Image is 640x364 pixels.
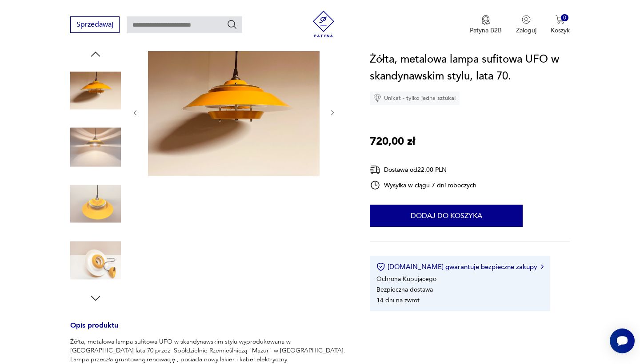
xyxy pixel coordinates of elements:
img: Patyna - sklep z meblami i dekoracjami vintage [310,11,337,37]
p: Patyna B2B [470,26,502,35]
img: Zdjęcie produktu Żółta, metalowa lampa sufitowa UFO w skandynawskim stylu, lata 70. [70,65,121,116]
img: Ikona koszyka [556,15,564,24]
button: Sprzedawaj [70,16,120,33]
img: Ikona certyfikatu [376,262,385,271]
img: Zdjęcie produktu Żółta, metalowa lampa sufitowa UFO w skandynawskim stylu, lata 70. [70,235,121,286]
iframe: Smartsupp widget button [610,328,635,353]
li: Ochrona Kupującego [376,275,436,283]
button: [DOMAIN_NAME] gwarantuje bezpieczne zakupy [376,262,543,271]
img: Zdjęcie produktu Żółta, metalowa lampa sufitowa UFO w skandynawskim stylu, lata 70. [70,122,121,173]
a: Ikona medaluPatyna B2B [470,15,502,35]
h1: Żółta, metalowa lampa sufitowa UFO w skandynawskim stylu, lata 70. [370,51,569,85]
li: Bezpieczna dostawa [376,285,433,294]
button: Szukaj [227,19,237,30]
img: Zdjęcie produktu Żółta, metalowa lampa sufitowa UFO w skandynawskim stylu, lata 70. [148,47,320,176]
li: 14 dni na zwrot [376,296,420,305]
img: Ikona dostawy [370,164,380,175]
button: 0Koszyk [551,15,570,35]
img: Ikona diamentu [373,94,381,102]
p: Koszyk [551,26,570,35]
p: 720,00 zł [370,133,415,150]
a: Sprzedawaj [70,22,120,28]
div: 0 [561,14,568,22]
div: Dostawa od 22,00 PLN [370,164,476,175]
button: Dodaj do koszyka [370,205,523,227]
button: Zaloguj [516,15,536,35]
h3: Opis produktu [70,323,348,337]
button: Patyna B2B [470,15,502,35]
div: Wysyłka w ciągu 7 dni roboczych [370,180,476,190]
div: Unikat - tylko jedna sztuka! [370,91,460,105]
img: Ikona medalu [481,15,490,25]
p: Zaloguj [516,26,536,35]
img: Ikona strzałki w prawo [541,265,544,269]
img: Ikonka użytkownika [522,15,531,24]
img: Zdjęcie produktu Żółta, metalowa lampa sufitowa UFO w skandynawskim stylu, lata 70. [70,178,121,229]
